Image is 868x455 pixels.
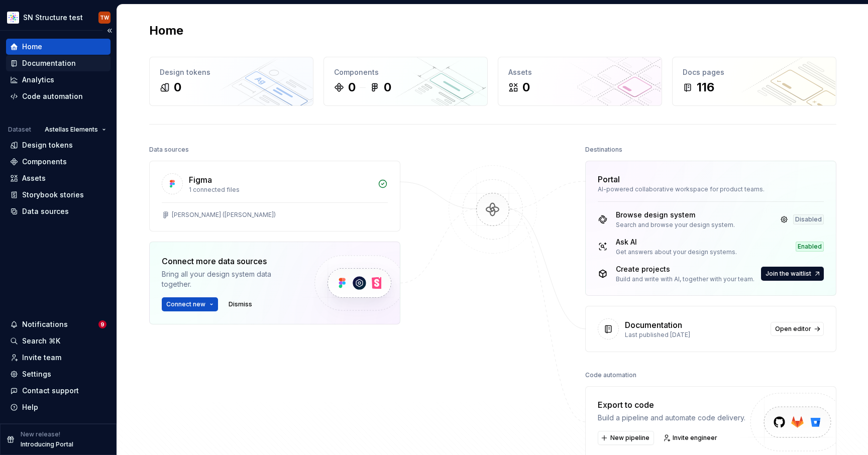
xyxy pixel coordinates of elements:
[22,75,54,85] div: Analytics
[6,203,111,219] a: Data sources
[189,186,372,194] div: 1 connected files
[771,322,824,336] a: Open editor
[598,185,824,193] div: AI-powered collaborative workspace for product teams.
[585,143,622,157] div: Destinations
[616,264,754,274] div: Create projects
[166,300,205,308] span: Connect new
[6,137,111,153] a: Design tokens
[22,157,67,167] div: Components
[22,402,38,412] div: Help
[98,320,106,328] span: 9
[498,57,662,106] a: Assets0
[598,413,745,423] div: Build a pipeline and automate code delivery.
[22,353,61,363] div: Invite team
[683,67,826,77] div: Docs pages
[189,174,212,186] div: Figma
[598,399,745,411] div: Export to code
[23,13,83,23] div: SN Structure test
[761,267,824,281] button: Join the waitlist
[229,300,252,308] span: Dismiss
[22,386,79,396] div: Contact support
[149,143,189,157] div: Data sources
[793,214,824,224] div: Disabled
[40,123,111,137] button: Astellas Elements
[616,237,737,247] div: Ask AI
[6,39,111,55] a: Home
[796,242,824,252] div: Enabled
[775,325,811,333] span: Open editor
[348,79,356,95] div: 0
[616,210,735,220] div: Browse design system
[6,55,111,71] a: Documentation
[384,79,391,95] div: 0
[323,57,488,106] a: Components00
[673,434,717,442] span: Invite engineer
[22,190,84,200] div: Storybook stories
[45,126,98,134] span: Astellas Elements
[6,316,111,332] button: Notifications9
[22,173,46,183] div: Assets
[21,430,60,438] p: New release!
[100,14,109,22] div: TW
[149,57,313,106] a: Design tokens0
[2,7,115,28] button: SN Structure testTW
[585,368,636,382] div: Code automation
[6,154,111,170] a: Components
[6,187,111,203] a: Storybook stories
[22,336,60,346] div: Search ⌘K
[616,275,754,283] div: Build and write with AI, together with your team.
[22,319,68,329] div: Notifications
[6,366,111,382] a: Settings
[672,57,836,106] a: Docs pages116
[8,126,31,134] div: Dataset
[22,42,42,52] div: Home
[334,67,477,77] div: Components
[174,79,181,95] div: 0
[522,79,530,95] div: 0
[162,255,297,267] div: Connect more data sources
[162,269,297,289] div: Bring all your design system data together.
[616,221,735,229] div: Search and browse your design system.
[616,248,737,256] div: Get answers about your design systems.
[6,399,111,415] button: Help
[224,297,257,311] button: Dismiss
[6,333,111,349] button: Search ⌘K
[625,319,682,331] div: Documentation
[172,211,276,219] div: [PERSON_NAME] ([PERSON_NAME])
[162,297,218,311] button: Connect new
[160,67,303,77] div: Design tokens
[766,270,811,278] span: Join the waitlist
[22,91,83,101] div: Code automation
[102,24,117,38] button: Collapse sidebar
[598,173,620,185] div: Portal
[22,58,76,68] div: Documentation
[22,369,51,379] div: Settings
[22,140,73,150] div: Design tokens
[598,431,654,445] button: New pipeline
[7,12,19,24] img: b2369ad3-f38c-46c1-b2a2-f2452fdbdcd2.png
[6,72,111,88] a: Analytics
[22,206,69,216] div: Data sources
[508,67,652,77] div: Assets
[149,161,400,232] a: Figma1 connected files[PERSON_NAME] ([PERSON_NAME])
[149,23,183,39] h2: Home
[697,79,714,95] div: 116
[6,383,111,399] button: Contact support
[6,88,111,104] a: Code automation
[21,440,73,448] p: Introducing Portal
[6,350,111,366] a: Invite team
[660,431,722,445] a: Invite engineer
[610,434,649,442] span: New pipeline
[625,331,765,339] div: Last published [DATE]
[6,170,111,186] a: Assets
